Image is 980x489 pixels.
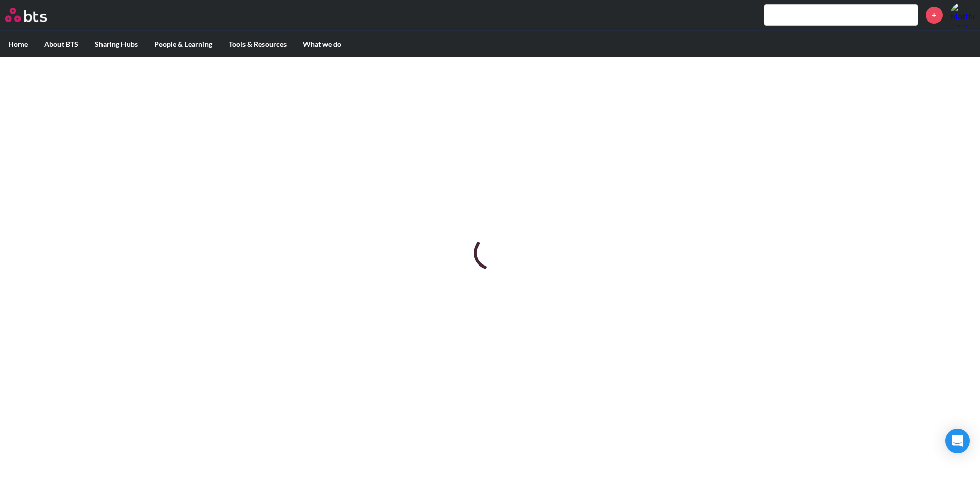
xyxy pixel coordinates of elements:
img: Matthew Whitlock [950,3,975,27]
div: Open Intercom Messenger [945,429,970,453]
label: People & Learning [146,31,220,57]
a: Go home [5,8,66,22]
a: + [926,7,943,24]
img: BTS Logo [5,8,47,22]
label: What we do [295,31,350,57]
label: About BTS [36,31,87,57]
label: Sharing Hubs [87,31,146,57]
a: Profile [950,3,975,27]
label: Tools & Resources [220,31,295,57]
